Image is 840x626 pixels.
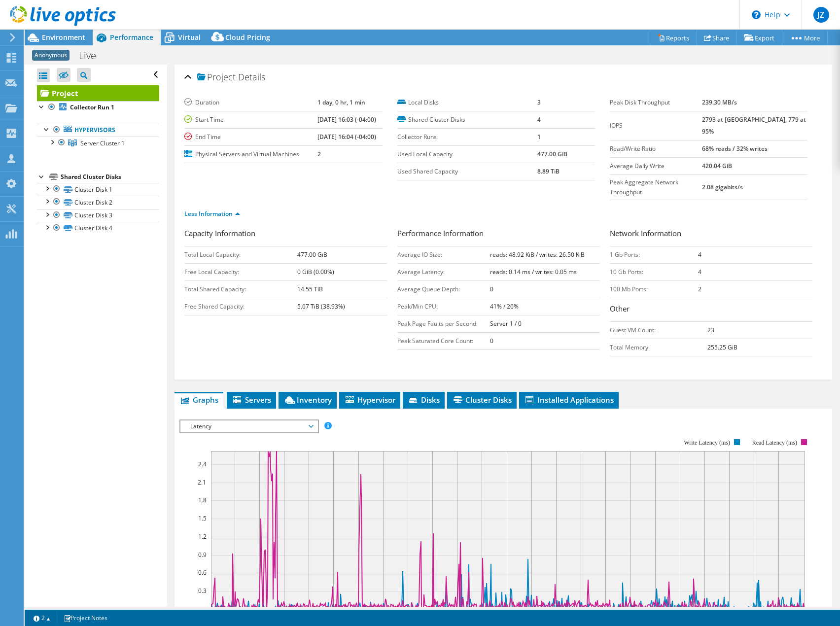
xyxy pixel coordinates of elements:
[610,161,702,171] label: Average Daily Write
[37,222,159,235] a: Cluster Disk 4
[397,263,490,280] td: Average Latency:
[752,439,797,446] text: Read Latency (ms)
[198,514,207,522] text: 1.5
[70,103,114,111] b: Collector Run 1
[238,71,265,83] span: Details
[490,250,585,259] b: reads: 48.92 KiB / writes: 26.50 KiB
[110,33,153,42] span: Performance
[198,460,207,468] text: 2.4
[610,339,707,356] td: Total Memory:
[198,551,207,559] text: 0.9
[37,209,159,222] a: Cluster Disk 3
[397,167,537,176] label: Used Shared Capacity
[702,115,806,136] b: 2793 at [GEOGRAPHIC_DATA], 779 at 95%
[397,332,490,349] td: Peak Saturated Core Count:
[397,315,490,332] td: Peak Page Faults per Second:
[184,98,317,107] label: Duration
[702,98,737,106] b: 239.30 MB/s
[179,395,218,405] span: Graphs
[610,321,707,339] td: Guest VM Count:
[225,33,270,42] span: Cloud Pricing
[184,132,317,142] label: End Time
[344,395,395,405] span: Hypervisor
[37,124,159,137] a: Hypervisors
[537,98,541,106] b: 3
[610,303,812,316] h3: Other
[185,420,312,432] span: Latency
[650,30,697,45] a: Reports
[32,50,70,61] span: Anonymous
[408,395,440,405] span: Disks
[184,209,240,218] a: Less Information
[184,115,317,125] label: Start Time
[610,98,702,107] label: Peak Disk Throughput
[232,395,271,405] span: Servers
[198,587,207,595] text: 0.3
[490,337,493,345] b: 0
[707,326,714,334] b: 23
[698,285,701,293] b: 2
[698,268,701,276] b: 4
[61,171,159,183] div: Shared Cluster Disks
[397,280,490,298] td: Average Queue Depth:
[37,183,159,196] a: Cluster Disk 1
[184,149,317,159] label: Physical Servers and Virtual Machines
[537,150,567,158] b: 477.00 GiB
[74,50,111,61] h1: Live
[397,98,537,107] label: Local Disks
[610,280,698,298] td: 100 Mb Ports:
[698,250,701,259] b: 4
[184,298,297,315] td: Free Shared Capacity:
[610,246,698,263] td: 1 Gb Ports:
[537,133,541,141] b: 1
[198,532,207,541] text: 1.2
[397,246,490,263] td: Average IO Size:
[297,302,345,311] b: 5.67 TiB (38.93%)
[203,605,207,613] text: 0
[490,319,522,328] b: Server 1 / 0
[452,395,512,405] span: Cluster Disks
[283,395,332,405] span: Inventory
[537,167,560,175] b: 8.89 TiB
[702,162,732,170] b: 420.04 GiB
[184,280,297,298] td: Total Shared Capacity:
[697,30,737,45] a: Share
[317,150,321,158] b: 2
[752,10,761,19] svg: \n
[397,228,600,241] h3: Performance Information
[736,30,782,45] a: Export
[782,30,828,45] a: More
[184,228,387,241] h3: Capacity Information
[490,302,519,311] b: 41% / 26%
[317,133,376,141] b: [DATE] 16:04 (-04:00)
[813,7,829,23] span: JZ
[610,144,702,154] label: Read/Write Ratio
[610,121,702,131] label: IOPS
[684,439,730,446] text: Write Latency (ms)
[317,98,365,106] b: 1 day, 0 hr, 1 min
[80,139,125,147] span: Server Cluster 1
[42,33,85,42] span: Environment
[198,568,207,577] text: 0.6
[197,72,236,82] span: Project
[610,177,702,197] label: Peak Aggregate Network Throughput
[537,115,541,124] b: 4
[184,246,297,263] td: Total Local Capacity:
[297,268,334,276] b: 0 GiB (0.00%)
[37,137,159,149] a: Server Cluster 1
[610,228,812,241] h3: Network Information
[297,285,323,293] b: 14.55 TiB
[37,85,159,101] a: Project
[490,268,577,276] b: reads: 0.14 ms / writes: 0.05 ms
[610,263,698,280] td: 10 Gb Ports:
[397,149,537,159] label: Used Local Capacity
[702,183,743,191] b: 2.08 gigabits/s
[317,115,376,124] b: [DATE] 16:03 (-04:00)
[57,612,114,624] a: Project Notes
[184,263,297,280] td: Free Local Capacity:
[397,298,490,315] td: Peak/Min CPU:
[178,33,201,42] span: Virtual
[198,496,207,504] text: 1.8
[707,343,737,351] b: 255.25 GiB
[490,285,493,293] b: 0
